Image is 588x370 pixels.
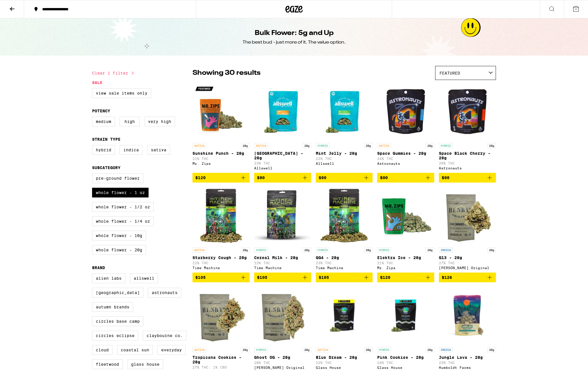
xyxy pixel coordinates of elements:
[316,143,330,148] p: HYBRID
[254,83,311,140] img: Allswell - Garden Grove - 28g
[92,216,154,226] label: Whole Flower - 1/4 oz
[377,255,434,260] p: Elektra Ice - 28g
[319,275,329,280] span: $105
[377,355,434,360] p: Pink Cookies - 28g
[316,157,373,160] p: 22% THC
[377,287,434,344] img: Glass House - Pink Cookies - 28g
[377,366,434,369] div: Glass House
[377,151,434,156] p: Space Gummies - 28g
[92,288,143,297] label: [GEOGRAPHIC_DATA]
[144,117,175,126] label: Very High
[316,83,373,140] img: Allswell - Mint Jelly - 28g
[377,361,434,365] p: 24% THC
[439,266,496,270] div: [PERSON_NAME] Original
[192,173,250,183] button: Add to bag
[92,88,151,98] label: View Sale Items Only
[364,143,373,148] p: 28g
[316,261,373,265] p: 23% THC
[257,275,267,280] span: $105
[192,266,250,270] div: Time Machine
[439,166,496,170] div: Astronauts
[254,366,311,369] div: [PERSON_NAME] Original
[241,143,250,148] p: 28g
[92,265,105,270] legend: Brand
[439,255,496,260] p: G13 - 28g
[442,275,452,280] span: $126
[319,175,326,180] span: $90
[439,187,496,244] img: Henry's Original - G13 - 28g
[439,273,496,282] button: Add to bag
[377,173,434,183] button: Add to bag
[487,143,496,148] p: 28g
[439,261,496,265] p: 27% THC
[127,359,163,369] label: Glass House
[439,143,453,148] p: HYBRID
[254,187,311,244] img: Time Machine - Cereal Milk - 28g
[439,187,496,273] a: Open page for G13 - 28g from Henry's Original
[439,287,496,344] img: Humboldt Farms - Jungle Lava - 28g
[316,187,373,244] img: Time Machine - GG4 - 28g
[92,231,146,240] label: Whole Flower - 10g
[254,266,311,270] div: Time Machine
[257,175,265,180] span: $90
[254,347,268,352] p: HYBRID
[192,273,250,282] button: Add to bag
[316,83,373,173] a: Open page for Mint Jelly - 28g from Allswell
[377,187,434,244] img: Mr. Zips - Elektra Ice - 28g
[316,355,373,360] p: Blue Dream - 28g
[117,345,153,355] label: Coastal Sun
[377,157,434,160] p: 24% THC
[439,71,460,75] span: Featured
[192,365,250,369] p: 27% THC: 1% CBD
[377,83,434,140] img: Astronauts - Space Gummies - 28g
[377,261,434,265] p: 21% THC
[377,83,434,173] a: Open page for Space Gummies - 28g from Astronauts
[254,173,311,183] button: Add to bag
[316,247,330,252] p: HYBRID
[254,143,268,148] p: SATIVA
[377,247,391,252] p: HYBRID
[143,331,186,340] label: Claybourne Co.
[254,261,311,265] p: 23% THC
[254,187,311,273] a: Open page for Cereal Milk - 28g from Time Machine
[254,166,311,170] div: Allswell
[316,255,373,260] p: GG4 - 28g
[442,175,449,180] span: $90
[241,247,250,252] p: 28g
[316,287,373,344] img: Glass House - Blue Dream - 28g
[192,68,260,78] p: Showing 30 results
[192,157,250,160] p: 21% THC
[148,288,181,297] label: Astronauts
[92,117,115,126] label: Medium
[92,66,136,80] button: Clear 1 filter
[426,143,434,148] p: 28g
[487,347,496,352] p: 28g
[439,347,453,352] p: INDICA
[192,143,206,148] p: SATIVA
[377,187,434,273] a: Open page for Elektra Ice - 28g from Mr. Zips
[254,355,311,360] p: Ghost OG - 28g
[377,162,434,165] div: Astronauts
[254,247,268,252] p: HYBRID
[192,187,250,244] img: Time Machine - Starberry Cough - 28g
[192,287,250,344] img: Henry's Original - Tropicana Cookies - 28g
[192,355,250,364] p: Tropicana Cookies - 28g
[316,151,373,156] p: Mint Jelly - 28g
[243,39,346,46] div: The best bud - just more of it. The value option.
[195,175,206,180] span: $120
[316,366,373,369] div: Glass House
[254,287,311,344] img: Henry's Original - Ghost OG - 28g
[92,145,115,155] label: Hybrid
[254,361,311,365] p: 28% THC
[439,366,496,369] div: Humboldt Farms
[254,83,311,173] a: Open page for Garden Grove - 28g from Allswell
[316,266,373,270] div: Time Machine
[192,347,206,352] p: SATIVA
[254,161,311,165] p: 23% THC
[254,151,311,160] p: [GEOGRAPHIC_DATA] - 28g
[92,359,123,369] label: Fleetwood
[364,347,373,352] p: 28g
[377,273,434,282] button: Add to bag
[316,361,373,365] p: 22% THC
[120,117,140,126] label: High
